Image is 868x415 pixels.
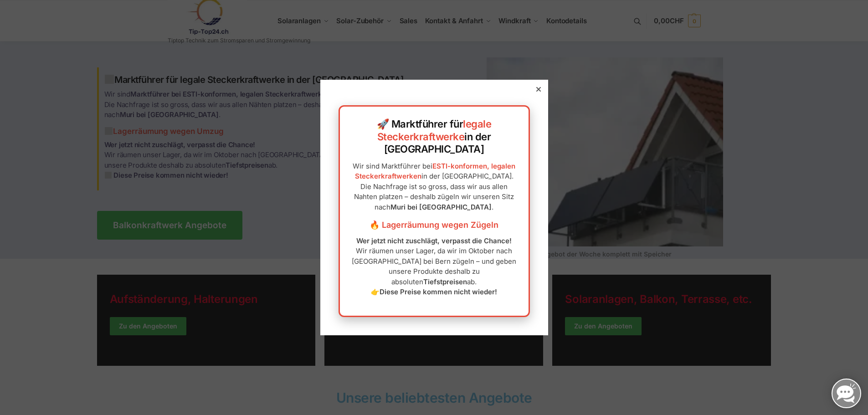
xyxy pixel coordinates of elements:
[349,236,519,297] p: Wir räumen unser Lager, da wir im Oktober nach [GEOGRAPHIC_DATA] bei Bern zügeln – und geben unse...
[377,118,492,143] a: legale Steckerkraftwerke
[349,161,519,213] p: Wir sind Marktführer bei in der [GEOGRAPHIC_DATA]. Die Nachfrage ist so gross, dass wir aus allen...
[390,203,492,211] strong: Muri bei [GEOGRAPHIC_DATA]
[349,118,519,156] h2: 🚀 Marktführer für in der [GEOGRAPHIC_DATA]
[355,162,516,181] a: ESTI-konformen, legalen Steckerkraftwerken
[349,219,519,231] h3: 🔥 Lagerräumung wegen Zügeln
[356,236,512,245] strong: Wer jetzt nicht zuschlägt, verpasst die Chance!
[380,287,497,296] strong: Diese Preise kommen nicht wieder!
[423,277,467,286] strong: Tiefstpreisen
